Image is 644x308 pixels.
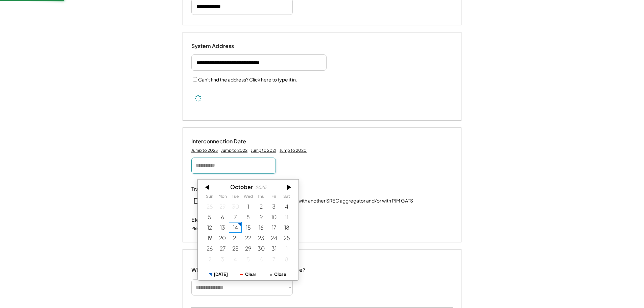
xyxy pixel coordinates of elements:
div: 10/05/2025 [203,212,216,222]
div: Please first enter the system's address above. [191,226,278,232]
div: 10/22/2025 [242,233,255,243]
div: 10/08/2025 [242,212,255,222]
div: 10/25/2025 [280,233,293,243]
div: 10/12/2025 [203,222,216,233]
div: 11/02/2025 [203,254,216,264]
div: 10/16/2025 [255,222,267,233]
th: Tuesday [229,194,242,201]
div: 11/01/2025 [280,243,293,254]
div: October [230,184,253,190]
div: What make of inverter does this system use? [191,260,306,275]
div: System Address [191,43,259,50]
div: 10/07/2025 [229,212,242,222]
div: Electric Utility [191,216,259,223]
div: 11/05/2025 [242,254,255,264]
div: 9/28/2025 [203,201,216,212]
div: 11/04/2025 [229,254,242,264]
div: Interconnection Date [191,138,259,145]
th: Sunday [203,194,216,201]
button: Close [263,268,293,280]
div: 10/09/2025 [255,212,267,222]
div: 10/28/2025 [229,243,242,254]
div: 2025 [255,185,266,190]
div: Jump to 2021 [251,148,276,153]
th: Saturday [280,194,293,201]
div: 10/04/2025 [280,201,293,212]
div: 10/31/2025 [267,243,280,254]
div: 10/20/2025 [216,233,229,243]
button: [DATE] [204,268,233,280]
div: 10/13/2025 [216,222,229,233]
div: Jump to 2022 [221,148,247,153]
div: 10/19/2025 [203,233,216,243]
div: 10/17/2025 [267,222,280,233]
div: 10/21/2025 [229,233,242,243]
div: 10/01/2025 [242,201,255,212]
div: 10/24/2025 [267,233,280,243]
div: 10/23/2025 [255,233,267,243]
div: 10/06/2025 [216,212,229,222]
div: This system has been previously registered with another SREC aggregator and/or with PJM GATS [203,197,413,204]
div: 10/30/2025 [255,243,267,254]
div: 10/18/2025 [280,222,293,233]
div: 10/10/2025 [267,212,280,222]
div: 11/06/2025 [255,254,267,264]
div: 9/29/2025 [216,201,229,212]
div: Jump to 2020 [280,148,307,153]
th: Thursday [255,194,267,201]
div: 10/27/2025 [216,243,229,254]
th: Wednesday [242,194,255,201]
div: 11/03/2025 [216,254,229,264]
div: 11/07/2025 [267,254,280,264]
div: 9/30/2025 [229,201,242,212]
div: 10/26/2025 [203,243,216,254]
div: Transfer or Previously Registered? [191,186,279,193]
div: 10/02/2025 [255,201,267,212]
div: 10/03/2025 [267,201,280,212]
div: 10/14/2025 [229,222,242,233]
div: Jump to 2023 [191,148,218,153]
div: 10/15/2025 [242,222,255,233]
button: Clear [233,268,263,280]
label: Can't find the address? Click here to type it in. [198,76,297,82]
th: Friday [267,194,280,201]
th: Monday [216,194,229,201]
div: 10/11/2025 [280,212,293,222]
div: 11/08/2025 [280,254,293,264]
div: 10/29/2025 [242,243,255,254]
